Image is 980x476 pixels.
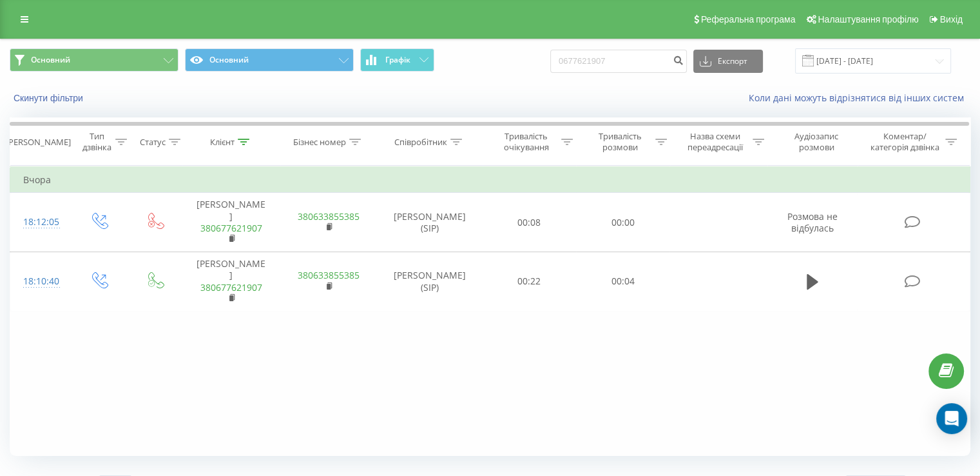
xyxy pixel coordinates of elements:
[749,92,970,104] a: Коли дані можуть відрізнятися вiд інших систем
[385,55,410,64] span: Графік
[787,210,838,234] span: Розмова не відбулась
[140,137,166,148] div: Статус
[483,193,576,252] td: 00:08
[378,193,483,252] td: [PERSON_NAME] (SIP)
[588,131,652,153] div: Тривалість розмови
[483,252,576,312] td: 00:22
[494,131,559,153] div: Тривалість очікування
[940,14,963,25] span: Вихід
[10,48,178,72] button: Основний
[298,210,360,223] a: 380633855385
[693,50,763,73] button: Експорт
[182,193,280,252] td: [PERSON_NAME]
[701,14,796,25] span: Реферальна програма
[682,131,749,153] div: Назва схеми переадресації
[200,222,262,234] a: 380677621907
[360,48,434,72] button: Графік
[550,50,687,73] input: Пошук за номером
[6,137,71,148] div: [PERSON_NAME]
[394,137,447,148] div: Співробітник
[576,193,669,252] td: 00:00
[936,403,967,434] div: Open Intercom Messenger
[31,55,70,65] span: Основний
[210,137,235,148] div: Клієнт
[818,14,918,25] span: Налаштування профілю
[10,92,90,104] button: Скинути фільтри
[293,137,346,148] div: Бізнес номер
[867,131,942,153] div: Коментар/категорія дзвінка
[10,167,970,193] td: Вчора
[182,252,280,312] td: [PERSON_NAME]
[81,131,111,153] div: Тип дзвінка
[23,210,57,235] div: 18:12:05
[779,131,854,153] div: Аудіозапис розмови
[298,269,360,281] a: 380633855385
[576,252,669,312] td: 00:04
[23,269,57,294] div: 18:10:40
[200,281,262,293] a: 380677621907
[185,48,354,72] button: Основний
[378,252,483,312] td: [PERSON_NAME] (SIP)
